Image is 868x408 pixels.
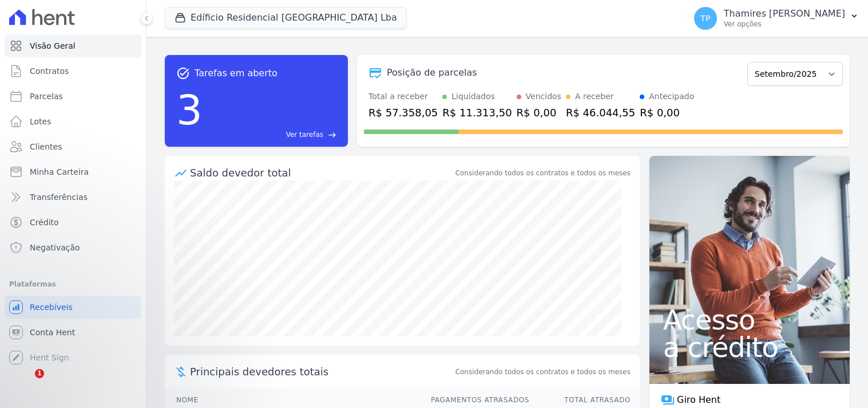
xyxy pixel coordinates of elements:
[5,186,141,209] a: Transferências
[5,296,141,319] a: Recebíveis
[724,19,845,29] p: Ver opções
[387,66,477,80] div: Posição de parcelas
[30,166,89,178] span: Minha Carteira
[9,277,137,291] div: Plataformas
[640,105,694,120] div: R$ 0,00
[663,334,836,361] span: a crédito
[368,105,438,120] div: R$ 57.358,05
[195,66,278,80] span: Tarefas em aberto
[286,130,323,140] span: Ver tarefas
[190,364,453,379] span: Principais devedores totais
[30,242,80,253] span: Negativação
[455,367,631,377] span: Considerando todos os contratos e todos os meses
[30,141,62,152] span: Clientes
[5,236,141,259] a: Negativação
[30,40,76,52] span: Visão Geral
[517,105,561,120] div: R$ 0,00
[5,321,141,344] a: Conta Hent
[30,217,59,228] span: Crédito
[566,105,635,120] div: R$ 46.044,55
[5,160,141,183] a: Minha Carteira
[663,306,836,334] span: Acesso
[5,211,141,234] a: Crédito
[451,91,495,103] div: Liquidados
[5,135,141,158] a: Clientes
[35,369,44,378] span: 1
[677,393,720,407] span: Giro Hent
[9,297,237,377] iframe: Intercom notifications mensagem
[700,14,710,22] span: TP
[442,105,512,120] div: R$ 11.313,50
[30,65,69,77] span: Contratos
[5,34,141,57] a: Visão Geral
[190,165,453,181] div: Saldo devedor total
[724,8,845,19] p: Thamires [PERSON_NAME]
[5,85,141,108] a: Parcelas
[30,91,63,102] span: Parcelas
[176,80,203,140] div: 3
[30,116,51,127] span: Lotes
[368,91,438,103] div: Total a receber
[5,60,141,83] a: Contratos
[207,130,336,140] a: Ver tarefas east
[176,66,190,80] span: task_alt
[685,2,868,34] button: TP Thamires [PERSON_NAME] Ver opções
[455,168,631,178] div: Considerando todos os contratos e todos os meses
[11,369,39,397] iframe: Intercom live chat
[165,7,407,29] button: Edíficio Residencial [GEOGRAPHIC_DATA] Lba
[328,131,336,139] span: east
[575,91,614,103] div: A receber
[649,91,694,103] div: Antecipado
[30,191,88,203] span: Transferências
[5,110,141,133] a: Lotes
[526,91,561,103] div: Vencidos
